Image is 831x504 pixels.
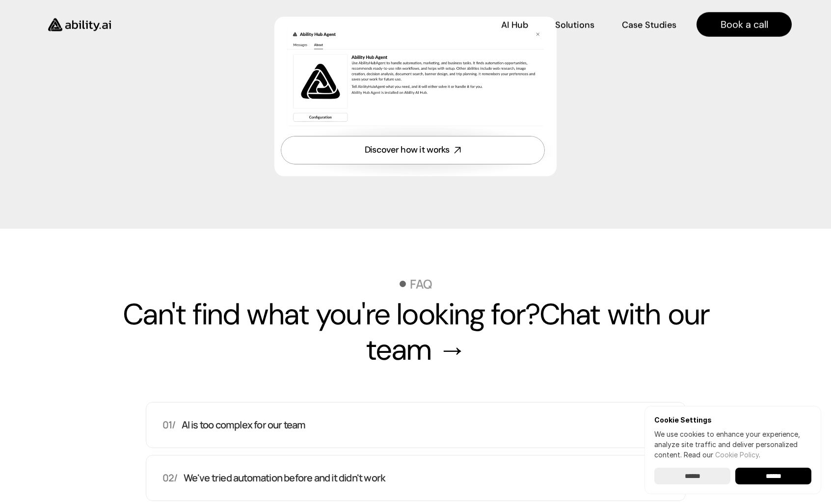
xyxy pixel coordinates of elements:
p: FAQ [410,278,432,290]
p: Case Studies [622,19,676,31]
p: We've tried automation before and it didn't work [183,471,385,485]
a: Discover how it works [281,136,545,164]
h6: Cookie Settings [654,416,811,424]
nav: Main navigation [125,12,792,37]
h2: Can't find what you're looking for? [92,297,740,368]
span: Read our . [684,451,760,459]
a: Case Studies [621,16,677,33]
p: Book a call [721,18,768,31]
a: Cookie Policy [715,451,759,459]
p: AI Hub [501,19,528,31]
p: AI is too complex for our team [181,418,305,432]
a: Book a call [697,12,792,37]
p: Solutions [555,19,594,31]
a: AI Hub [501,16,528,33]
a: Chat with our team → [365,295,715,369]
p: 02/ [162,471,178,485]
div: Discover how it works [365,144,450,156]
p: We use cookies to enhance your experience, analyze site traffic and deliver personalized content. [654,429,811,460]
a: Solutions [555,16,594,33]
p: 01/ [162,418,176,432]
